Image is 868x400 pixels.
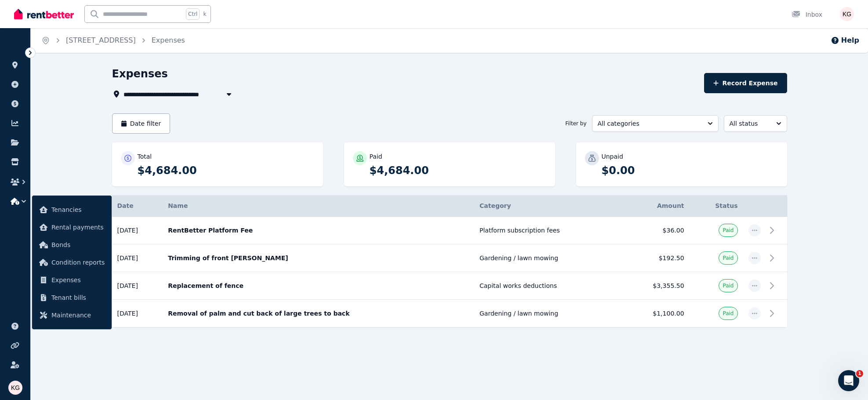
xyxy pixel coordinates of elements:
[36,218,108,236] a: Rental payments
[723,282,734,289] span: Paid
[168,226,469,235] p: RentBetter Platform Fee
[51,310,105,320] span: Maintenance
[168,281,469,290] p: Replacement of fence
[704,73,787,93] button: Record Expense
[598,119,701,128] span: All categories
[723,227,734,234] span: Paid
[112,272,163,300] td: [DATE]
[168,309,469,318] p: Removal of palm and cut back of large trees to back
[838,370,859,391] iframe: Intercom live chat
[163,195,474,217] th: Name
[152,36,185,44] a: Expenses
[856,370,863,377] span: 1
[723,255,734,262] span: Paid
[474,217,621,244] td: Platform subscription fees
[51,204,105,215] span: Tenancies
[370,152,382,161] p: Paid
[36,254,108,271] a: Condition reports
[36,306,108,324] a: Maintenance
[730,119,769,128] span: All status
[621,195,689,217] th: Amount
[51,275,105,285] span: Expenses
[602,164,778,178] p: $0.00
[168,254,469,262] p: Trimming of front [PERSON_NAME]
[36,271,108,289] a: Expenses
[723,310,734,317] span: Paid
[112,244,163,272] td: [DATE]
[112,195,163,217] th: Date
[724,115,787,132] button: All status
[112,67,168,81] h1: Expenses
[474,244,621,272] td: Gardening / lawn mowing
[592,115,719,132] button: All categories
[621,217,689,244] td: $36.00
[51,222,105,233] span: Rental payments
[370,164,546,178] p: $4,684.00
[112,113,171,134] button: Date filter
[621,300,689,327] td: $1,100.00
[474,300,621,327] td: Gardening / lawn mowing
[186,8,200,20] span: Ctrl
[51,240,105,250] span: Bonds
[112,300,163,327] td: [DATE]
[36,289,108,306] a: Tenant bills
[621,272,689,300] td: $3,355.50
[203,11,206,18] span: k
[138,152,152,161] p: Total
[138,164,314,178] p: $4,684.00
[565,120,586,127] span: Filter by
[474,195,621,217] th: Category
[31,28,196,53] nav: Breadcrumb
[112,217,163,244] td: [DATE]
[51,292,105,303] span: Tenant bills
[792,10,822,19] div: Inbox
[51,257,105,268] span: Condition reports
[831,35,859,46] button: Help
[36,236,108,254] a: Bonds
[14,7,74,21] img: RentBetter
[621,244,689,272] td: $192.50
[66,36,136,44] a: [STREET_ADDRESS]
[690,195,743,217] th: Status
[602,152,623,161] p: Unpaid
[474,272,621,300] td: Capital works deductions
[8,381,22,395] img: Kim Gill
[36,201,108,218] a: Tenancies
[840,7,854,21] img: Kim Gill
